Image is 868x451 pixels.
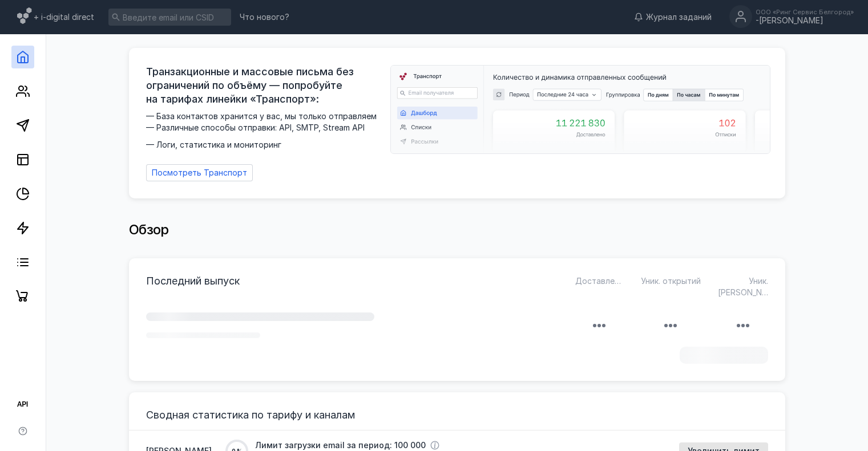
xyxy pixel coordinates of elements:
[234,13,295,21] a: Что нового?
[575,276,624,286] span: Доставлено
[391,66,770,153] img: dashboard-transport-banner
[756,9,854,15] div: ООО «Ринг Сервис Белгород»
[152,168,247,178] span: Посмотреть Транспорт
[146,65,383,106] span: Транзакционные и массовые письма без ограничений по объёму — попробуйте на тарифах линейки «Транс...
[255,440,426,451] span: Лимит загрузки email за период: 100 000
[756,16,854,26] div: -[PERSON_NAME]
[646,11,712,23] span: Журнал заданий
[146,275,240,287] h3: Последний выпуск
[146,409,768,421] h3: Сводная статистика по тарифу и каналам
[129,221,169,238] span: Обзор
[146,164,253,181] a: Посмотреть Транспорт
[240,13,289,21] span: Что нового?
[718,276,782,297] span: Уник. [PERSON_NAME]
[17,6,94,29] a: + i-digital direct
[146,111,383,151] span: — База контактов хранится у вас, мы только отправляем — Различные способы отправки: API, SMTP, St...
[641,276,701,286] span: Уник. открытий
[108,9,231,26] input: Введите email или CSID
[34,11,94,23] span: + i-digital direct
[628,11,717,23] a: Журнал заданий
